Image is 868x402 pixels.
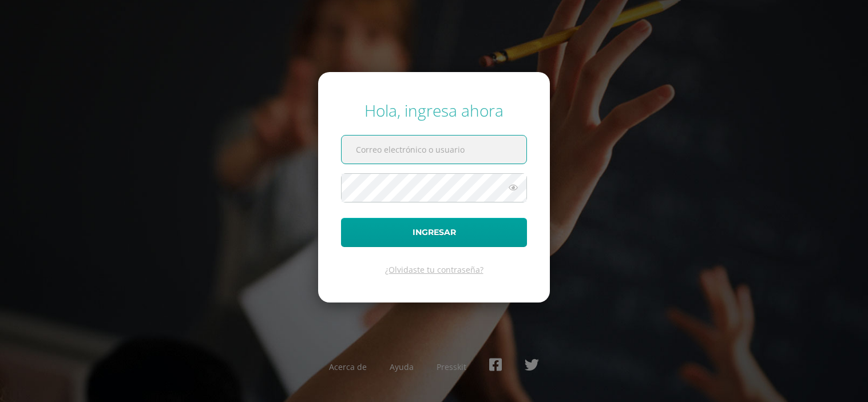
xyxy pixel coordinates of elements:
a: Presskit [437,361,466,372]
input: Correo electrónico o usuario [342,136,526,164]
a: Acerca de [329,361,367,372]
button: Ingresar [341,218,527,247]
div: Hola, ingresa ahora [341,99,527,121]
a: ¿Olvidaste tu contraseña? [385,264,483,275]
a: Ayuda [390,361,414,372]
